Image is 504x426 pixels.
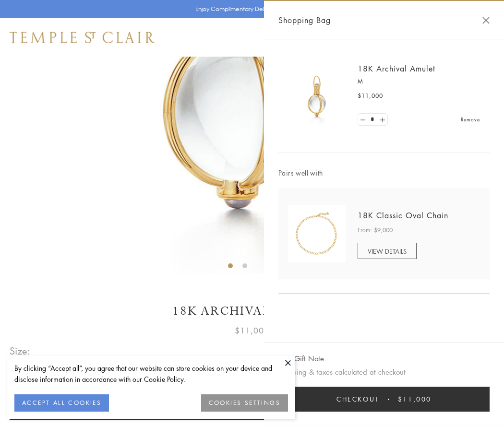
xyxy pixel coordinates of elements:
[461,114,480,125] a: Remove
[336,394,379,404] span: Checkout
[10,32,155,43] img: Temple St. Clair
[14,363,288,385] div: By clicking “Accept all”, you agree that our website can store cookies on your device and disclos...
[482,17,490,24] button: Close Shopping Bag
[358,91,383,101] span: $11,000
[368,247,407,256] span: VIEW DETAILS
[358,63,435,74] a: 18K Archival Amulet
[358,77,480,86] p: M
[398,394,432,404] span: $11,000
[288,67,346,125] img: 18K Archival Amulet
[278,353,324,365] button: Add Gift Note
[288,205,346,262] img: N88865-OV18
[278,387,490,412] button: Checkout $11,000
[358,114,368,126] a: Set quantity to 0
[358,210,448,221] a: 18K Classic Oval Chain
[235,324,269,337] span: $11,000
[10,303,494,319] h1: 18K Archival Amulet
[195,4,304,14] p: Enjoy Complimentary Delivery & Returns
[278,14,331,26] span: Shopping Bag
[14,394,109,412] button: ACCEPT ALL COOKIES
[10,343,31,359] span: Size:
[358,225,393,235] span: From: $9,000
[278,366,490,378] p: Shipping & taxes calculated at checkout
[201,394,288,412] button: COOKIES SETTINGS
[377,114,387,126] a: Set quantity to 2
[278,167,490,178] span: Pairs well with
[358,243,417,259] a: VIEW DETAILS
